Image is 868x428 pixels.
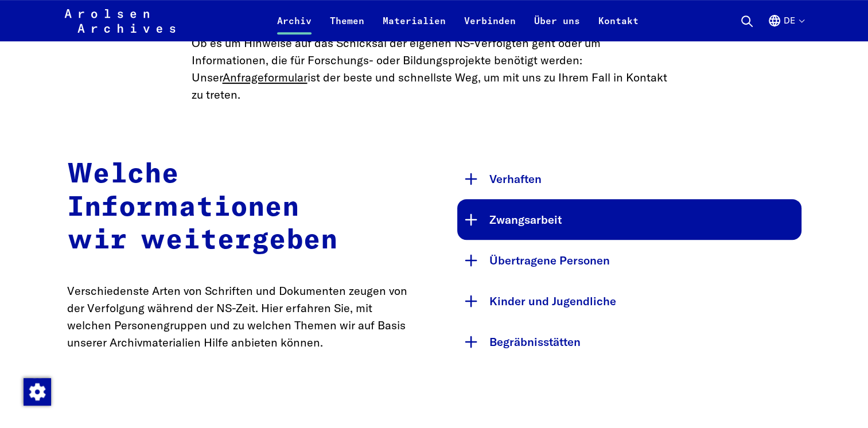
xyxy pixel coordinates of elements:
[489,294,797,308] font: Kinder und Jugendliche
[268,7,648,34] nav: Primär
[457,240,801,281] button: Übertragene Personen
[67,161,338,254] strong: Welche Informationen wir weitergeben
[23,378,50,405] div: Einwilligung ändern
[489,254,797,267] font: Übertragene Personen
[489,172,797,185] font: Verhaften
[223,70,308,84] a: Anfrageformular
[67,282,411,351] p: Verschiedenste Arten von Schriften und Dokumenten zeugen von der Verfolgung während der NS-Zeit. ...
[268,14,321,41] a: Archiv
[457,199,801,240] button: Zwangsarbeit
[589,14,648,41] a: Kontakt
[489,335,797,348] font: Begräbnisstätten
[457,281,801,321] button: Kinder und Jugendliche
[489,213,797,226] font: Zwangsarbeit
[784,15,795,25] font: De
[457,321,801,362] button: Begräbnisstätten
[768,14,804,41] button: Polnisch, Sprachauswahl
[24,378,51,406] img: Einwilligung ändern
[455,14,525,41] a: Verbinden
[373,14,455,41] a: Materialien
[321,14,373,41] a: Themen
[192,34,677,103] p: Ob es um Hinweise auf das Schicksal der eigenen NS-Verfolgten geht oder um Informationen, die für...
[457,158,801,199] button: Verhaften
[525,14,589,41] a: Über uns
